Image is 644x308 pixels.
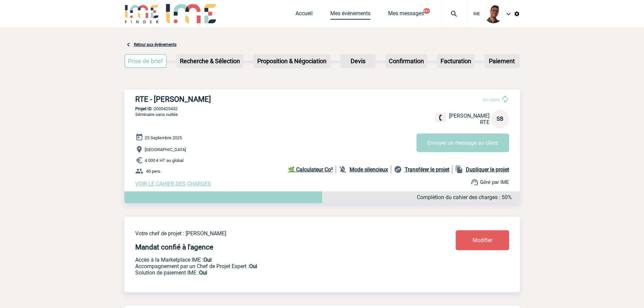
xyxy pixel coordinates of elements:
[437,115,444,121] img: fixe.png
[204,257,212,263] b: Oui
[480,179,509,185] span: Géré par IME
[485,55,519,67] p: Paiement
[145,147,186,152] span: [GEOGRAPHIC_DATA]
[386,55,427,67] p: Confirmation
[473,11,480,16] span: IME
[146,169,161,174] span: 40 pers.
[497,116,503,122] span: SB
[134,42,176,47] a: Retour aux événements
[125,55,166,67] p: Prise de brief
[135,257,416,263] p: Accès à la Marketplace IME :
[473,237,492,243] span: Modifier
[288,165,336,173] a: 🌿 Calculateur Co²
[135,112,178,117] span: Séminaire sans nuitée
[135,106,154,111] b: Projet ID :
[135,181,211,187] a: VOIR LE CAHIER DES CHARGES
[135,243,213,251] h4: Mandat confié à l'agence
[135,269,416,276] p: Conformité aux process achat client, Prise en charge de la facturation, Mutualisation de plusieur...
[288,166,333,173] b: 🌿 Calculateur Co²
[124,4,160,23] img: IME-Finder
[124,106,520,111] p: 2000425432
[295,10,313,20] a: Accueil
[135,95,338,103] h3: RTE - [PERSON_NAME]
[449,113,490,119] span: [PERSON_NAME]
[350,166,388,173] b: Mode silencieux
[471,178,479,186] img: support.png
[341,55,375,67] p: Devis
[466,166,509,173] b: Dupliquer le projet
[199,269,207,276] b: Oui
[405,166,449,173] b: Transférer le projet
[135,263,416,269] p: Prestation payante
[330,10,371,20] a: Mes événements
[484,4,503,23] img: 124970-0.jpg
[254,55,330,67] p: Proposition & Négociation
[438,55,474,67] p: Facturation
[135,230,416,237] p: Votre chef de projet : [PERSON_NAME]
[145,135,182,140] span: 25 Septembre 2025
[177,55,243,67] p: Recherche & Sélection
[423,8,430,14] button: 99+
[249,263,257,269] b: Oui
[480,119,490,125] span: RTE
[416,134,509,152] button: Envoyer un message au client
[145,158,184,163] span: 4 000 € HT au global
[388,10,424,20] a: Mes messages
[483,97,500,102] span: En cours
[455,165,463,173] img: file_copy-black-24dp.png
